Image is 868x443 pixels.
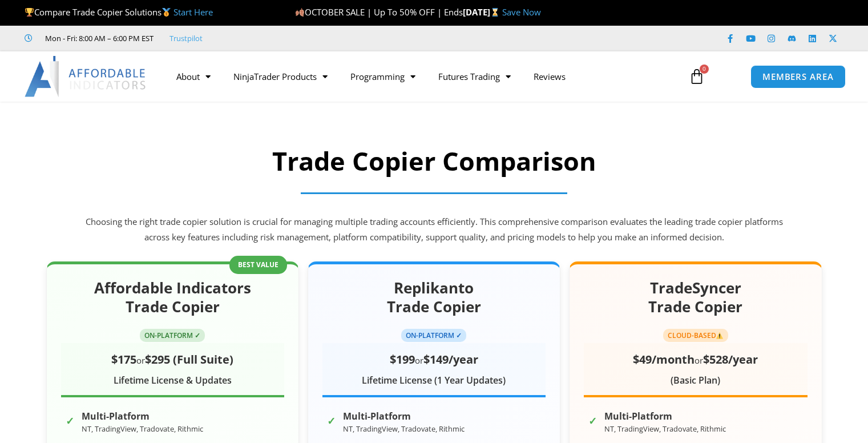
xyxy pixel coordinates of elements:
[762,73,834,81] span: MEMBERS AREA
[716,332,723,339] img: ⚠
[222,63,339,90] a: NinjaTrader Products
[82,411,203,422] strong: Multi-Platform
[463,6,502,18] strong: [DATE]
[145,352,233,367] span: $295 (Full Suite)
[502,6,541,18] a: Save Now
[327,412,337,422] span: ✓
[25,56,147,97] img: LogoAI | Affordable Indicators – NinjaTrader
[750,65,846,88] a: MEMBERS AREA
[173,6,213,18] a: Start Here
[672,60,722,93] a: 0
[604,411,726,422] strong: Multi-Platform
[522,63,577,90] a: Reviews
[322,279,546,317] h2: Replikanto Trade Copier
[295,6,463,18] span: OCTOBER SALE | Up To 50% OFF | Ends
[401,329,466,342] span: ON-PLATFORM ✓
[423,352,478,367] span: $149/year
[165,63,222,90] a: About
[427,63,522,90] a: Futures Trading
[633,352,695,367] span: $49/month
[61,349,284,370] div: or
[700,65,709,74] span: 0
[25,8,34,17] img: 🏆
[584,349,807,370] div: or
[604,424,726,434] small: NT, TradingView, Tradovate, Rithmic
[66,412,76,422] span: ✓
[663,329,729,342] span: CLOUD-BASED
[111,352,136,367] span: $175
[703,352,758,367] span: $528/year
[61,279,284,317] h2: Affordable Indicators Trade Copier
[169,31,203,45] a: Trustpilot
[162,8,171,17] img: 🥇
[25,6,213,18] span: Compare Trade Copier Solutions
[140,329,205,342] span: ON-PLATFORM ✓
[390,352,415,367] span: $199
[322,349,546,370] div: or
[584,372,807,389] div: (Basic Plan)
[61,372,284,389] div: Lifetime License & Updates
[42,31,154,45] span: Mon - Fri: 8:00 AM – 6:00 PM EST
[339,63,427,90] a: Programming
[296,8,304,17] img: 🍂
[343,411,465,422] strong: Multi-Platform
[491,8,499,17] img: ⌛
[83,144,785,178] h2: Trade Copier Comparison
[322,372,546,389] div: Lifetime License (1 Year Updates)
[588,412,599,422] span: ✓
[83,214,785,246] p: Choosing the right trade copier solution is crucial for managing multiple trading accounts effici...
[82,424,203,434] small: NT, TradingView, Tradovate, Rithmic
[165,63,677,90] nav: Menu
[584,279,807,317] h2: TradeSyncer Trade Copier
[343,424,465,434] small: NT, TradingView, Tradovate, Rithmic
